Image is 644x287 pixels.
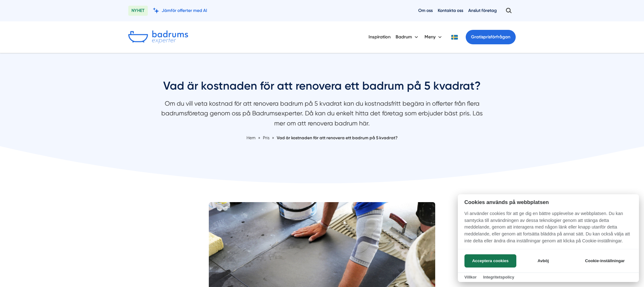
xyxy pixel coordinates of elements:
button: Cookie-inställningar [577,254,632,268]
a: Integritetspolicy [483,275,514,279]
a: Villkor [464,275,477,279]
button: Acceptera cookies [464,254,516,268]
h2: Cookies används på webbplatsen [458,199,639,205]
button: Avböj [518,254,568,268]
p: Vi använder cookies för att ge dig en bättre upplevelse av webbplatsen. Du kan samtycka till anvä... [458,210,639,249]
